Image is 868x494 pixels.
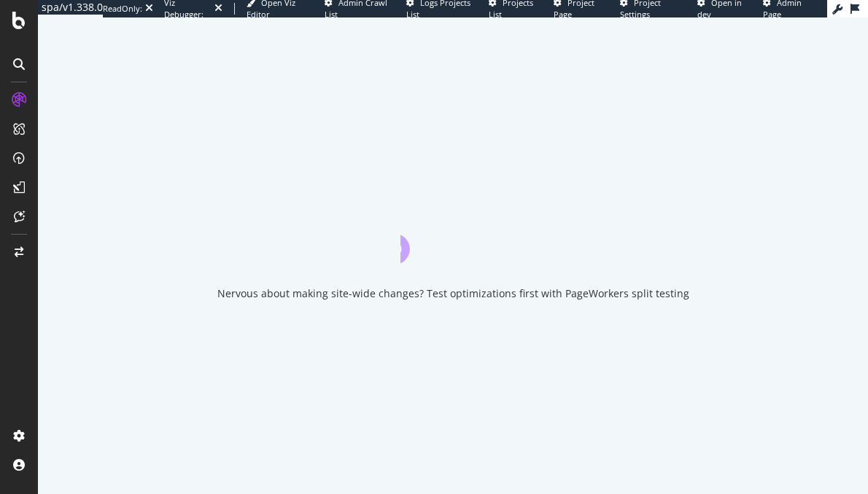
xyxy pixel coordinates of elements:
div: Nervous about making site-wide changes? Test optimizations first with PageWorkers split testing [217,286,689,301]
div: ReadOnly: [103,3,142,15]
div: animation [400,211,505,263]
